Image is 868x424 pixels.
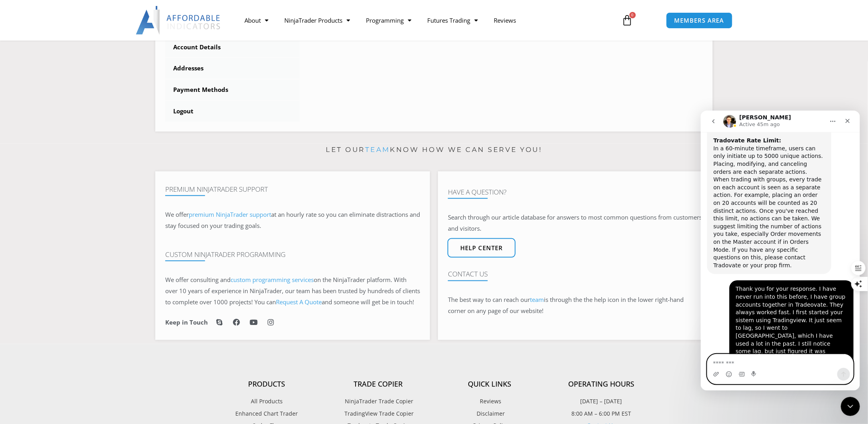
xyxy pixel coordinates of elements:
[486,11,524,29] a: Reviews
[358,11,419,29] a: Programming
[475,408,505,419] span: Disclaimer
[448,270,703,278] h4: Contact Us
[165,37,300,58] a: Account Details
[165,276,420,306] span: on the NinjaTrader platform. With over 10 years of experience in NinjaTrader, our team has been t...
[434,408,545,419] a: Disclaimer
[545,380,657,389] h4: Operating Hours
[165,58,300,79] a: Addresses
[189,210,271,218] a: premium NinjaTrader support
[137,257,149,270] button: Send a message…
[6,170,153,295] div: Dwight says…
[434,396,545,406] a: Reviews
[343,396,414,406] span: NinjaTrader Trade Copier
[211,396,323,406] a: All Products
[136,6,221,35] img: LogoAI | Affordable Indicators – NinjaTrader
[365,146,390,154] a: team
[448,188,703,196] h4: Have A Question?
[155,144,713,156] p: Let our know how we can serve you!
[276,11,358,29] a: NinjaTrader Products
[343,408,414,419] span: TradingView Trade Copier
[448,238,516,258] a: Help center
[674,18,724,23] span: MEMBERS AREA
[13,34,124,159] div: In a 60-minute timeframe, users can only initiate up to 5000 unique actions. Placing, modifying, ...
[530,296,544,303] a: team
[610,9,645,32] a: 0
[434,380,545,389] h4: Quick Links
[165,251,420,259] h4: Custom NinjaTrader Programming
[545,396,657,406] p: [DATE] – [DATE]
[237,11,276,29] a: About
[448,294,703,317] p: The best way to can reach our is through the the help icon in the lower right-hand corner on any ...
[323,380,434,389] h4: Trade Copier
[29,170,153,288] div: Thank you for your response. I have never run into this before, I have group accounts together in...
[12,261,19,267] button: Upload attachment
[165,319,208,326] h6: Keep in Touch
[51,261,57,267] button: Start recording
[666,12,733,29] a: MEMBERS AREA
[211,408,323,419] a: Enhanced Chart Trader
[545,408,657,419] p: 8:00 AM – 6:00 PM EST
[165,80,300,100] a: Payment Methods
[323,408,434,419] a: TradingView Trade Copier
[701,111,860,391] iframe: To enrich screen reader interactions, please activate Accessibility in Grammarly extension settings
[165,276,314,284] span: We offer consulting and
[237,11,612,29] nav: Menu
[251,396,283,406] span: All Products
[236,408,298,419] span: Enhanced Chart Trader
[419,11,486,29] a: Futures Trading
[13,27,80,33] b: Tradovate Rate Limit:
[231,276,314,284] a: custom programming services
[276,298,322,306] a: Request A Quote
[165,185,420,193] h4: Premium NinjaTrader Support
[460,245,503,251] span: Help center
[7,244,152,257] textarea: Message…
[448,212,703,234] p: Search through our article database for answers to most common questions from customers and visit...
[629,12,636,18] span: 0
[25,261,31,267] button: Emoji picker
[38,261,44,267] button: Gif picker
[165,210,420,230] span: at an hourly rate so you can eliminate distractions and stay focused on your trading goals.
[211,380,323,389] h4: Products
[323,396,434,406] a: NinjaTrader Trade Copier
[165,101,300,122] a: Logout
[478,396,502,406] span: Reviews
[165,210,189,218] span: We offer
[35,175,147,284] div: Thank you for your response. I have never run into this before, I have group accounts together in...
[841,397,860,416] iframe: Intercom live chat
